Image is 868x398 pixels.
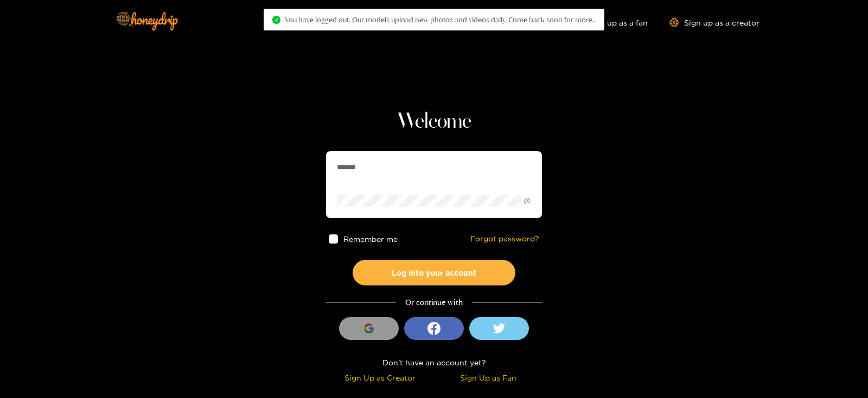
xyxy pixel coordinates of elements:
span: Remember me [343,235,398,243]
h1: Welcome [326,109,542,135]
a: Forgot password? [470,234,539,244]
div: Sign Up as Fan [437,371,539,384]
a: Sign up as a creator [669,18,759,27]
div: Or continue with [326,296,542,309]
div: Sign Up as Creator [329,371,431,384]
div: Don't have an account yet? [326,356,542,369]
a: Sign up as a fan [573,18,648,27]
span: eye-invisible [524,197,531,204]
span: check-circle [272,16,280,24]
span: You have logged out. Our models upload new photos and videos daily. Come back soon for more.. [285,15,596,24]
button: Log into your account [353,260,515,285]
